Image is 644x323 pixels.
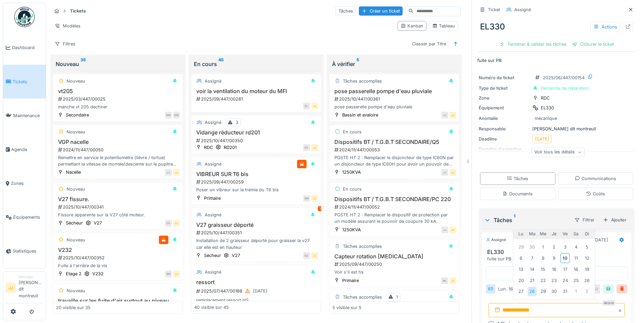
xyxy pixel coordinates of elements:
[486,266,627,280] div: Début
[507,175,528,182] div: Tâches
[332,304,362,311] div: 5 visible sur 5
[538,229,548,238] div: mercredi
[560,242,570,252] div: Choose vendredi 3 octobre 2025
[449,277,456,284] div: JJ
[11,180,43,187] span: Zones
[343,186,362,192] div: En cours
[497,40,569,49] div: Terminer & valider les tâches
[194,60,318,68] div: En cours
[311,144,318,151] div: JJ
[569,40,617,49] div: Clôturer le ticket
[441,112,448,119] div: JJ
[332,269,456,275] div: Voir s'il est hs
[449,169,456,176] div: JJ
[495,284,591,294] div: lun. 16/06 [DATE] 23:59
[516,229,526,238] div: lundi
[487,256,629,262] div: fuite sur PB
[165,220,172,227] div: ED
[173,271,180,277] div: JJ
[479,136,530,142] div: Deadline
[583,254,592,263] div: Choose dimanche 12 octobre 2025
[528,265,537,274] div: Choose mardi 14 octobre 2025
[538,242,548,252] div: Choose mercredi 1 octobre 2025
[94,220,102,226] div: V27
[343,294,382,300] div: Tâches accomplies
[531,147,585,157] div: Voir tous les détails
[57,204,180,210] div: 2025/10/447/00341
[3,132,46,166] a: Agenda
[479,105,530,111] div: Équipement
[528,287,537,296] div: Choose mardi 28 octobre 2025
[52,21,84,31] div: Modèles
[332,60,457,68] div: À vérifier
[514,216,515,224] sup: 1
[194,222,318,228] h3: V27 graisseur déporté
[535,115,557,122] div: mécanique
[432,23,455,29] div: Tableau
[66,112,89,118] div: Secondaire
[541,105,554,111] div: EL330
[13,214,43,220] span: Équipements
[583,276,592,285] div: Choose dimanche 26 octobre 2025
[441,169,448,176] div: JJ
[591,284,600,294] div: JJ
[342,112,378,118] div: Bassin et avaloire
[516,276,526,285] div: Choose lundi 20 octobre 2025
[449,227,456,233] div: JJ
[3,234,46,268] a: Statistiques
[56,247,180,253] h3: V232
[538,276,548,285] div: Choose mercredi 22 octobre 2025
[528,242,537,252] div: Choose mardi 30 septembre 2025
[165,169,172,176] div: JJ
[56,88,180,94] h3: vt205
[586,191,605,197] div: Coûts
[165,112,172,119] div: NM
[6,274,43,303] a: JJ Manager[PERSON_NAME] dit montreuil
[165,271,172,277] div: RM
[12,44,43,51] span: Dashboard
[196,230,318,236] div: 2025/10/447/00351
[204,144,213,151] div: RDC
[479,95,530,101] div: Zone
[205,119,221,126] div: Assigné
[332,104,456,110] div: pose passerelle pompe d'eau pluviale
[11,146,43,153] span: Agenda
[253,288,268,294] div: [DATE]
[583,229,592,238] div: dimanche
[3,65,46,99] a: Tickets
[194,88,318,94] h3: voir la ventilation du moteur du MFI
[571,265,581,274] div: Choose samedi 18 octobre 2025
[236,119,238,126] div: 3
[343,243,382,250] div: Tâches accomplies
[528,229,537,238] div: mardi
[67,78,85,84] div: Nouveau
[342,169,361,175] div: 1250KVA
[516,287,526,296] div: Choose lundi 27 octobre 2025
[560,287,570,296] div: Choose vendredi 31 octobre 2025
[232,252,240,259] div: V27
[194,279,318,285] h3: ressort
[334,261,456,267] div: 2025/09/447/00250
[590,22,620,32] div: Actions
[56,262,180,269] div: Fuite à l'arrière de la vis
[484,216,569,224] div: Tâches
[571,242,581,252] div: Choose samedi 4 octobre 2025
[343,129,362,135] div: En cours
[194,297,318,303] div: remplacement ressort HS
[549,254,558,263] div: Choose jeudi 9 octobre 2025
[538,265,548,274] div: Choose mercredi 15 octobre 2025
[487,249,629,255] h3: EL330
[57,147,180,153] div: 2024/11/447/00050
[194,187,318,193] div: Poser un vibreur sur la trémie du T6 bis
[218,60,224,68] sup: 45
[80,60,86,68] sup: 35
[516,242,526,252] div: Choose lundi 29 septembre 2025
[318,206,323,211] div: 1
[66,220,83,226] div: Sécheur
[14,7,35,27] img: Badge_color-CXgf-gQk.svg
[196,179,318,185] div: 2025/09/447/00259
[356,60,359,68] sup: 5
[334,147,456,153] div: 2024/11/447/00053
[194,237,318,250] div: Installation de 2 graisseur déporté pour graisser la v27 car elle est en hauteur
[67,237,85,243] div: Nouveau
